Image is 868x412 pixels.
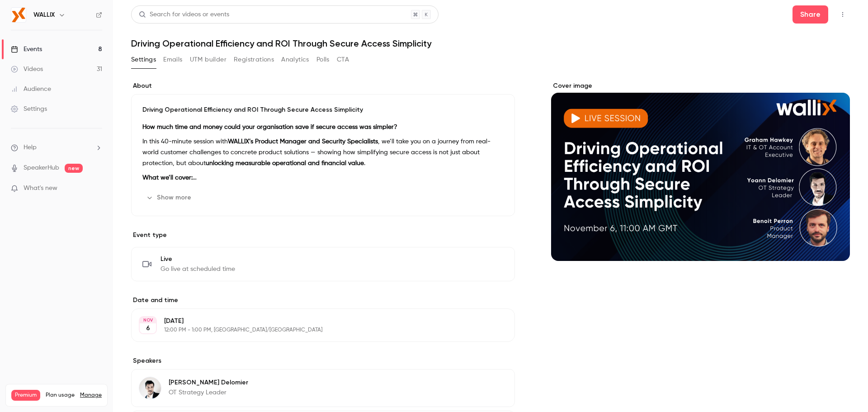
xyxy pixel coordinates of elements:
strong: How much time and money could your organisation save if secure access was simpler? [142,124,397,130]
div: Search for videos or events [139,10,229,19]
img: WALLIX [11,8,26,22]
p: 6 [146,324,150,333]
p: OT Strategy Leader [169,388,248,397]
li: help-dropdown-opener [11,143,102,152]
p: [DATE] [164,317,467,326]
button: Show more [142,190,197,205]
section: Cover image [551,81,850,261]
strong: WALLIX’s Product Manager and Security Specialists [228,138,378,145]
button: Settings [131,52,156,67]
a: SpeakerHub [24,163,59,173]
p: 12:00 PM - 1:00 PM, [GEOGRAPHIC_DATA]/[GEOGRAPHIC_DATA] [164,327,467,334]
div: Audience [11,85,51,94]
label: Speakers [131,356,515,365]
span: What's new [24,184,57,193]
strong: What we’ll cover: [142,175,197,181]
span: new [65,164,83,173]
img: Yoann Delomier [139,377,161,399]
p: [PERSON_NAME] Delomier [169,378,248,387]
button: Analytics [281,52,309,67]
div: Events [11,45,42,54]
button: Share [793,5,828,24]
h1: Driving Operational Efficiency and ROI Through Secure Access Simplicity [131,38,850,49]
div: Videos [11,65,43,74]
span: Live [160,255,235,264]
button: Emails [163,52,182,67]
p: Event type [131,231,515,240]
label: Date and time [131,296,515,305]
div: Yoann Delomier[PERSON_NAME] DelomierOT Strategy Leader [131,369,515,407]
button: Registrations [234,52,274,67]
p: Driving Operational Efficiency and ROI Through Secure Access Simplicity [142,105,504,114]
button: UTM builder [190,52,226,67]
div: NOV [140,317,156,323]
div: Settings [11,104,47,114]
span: Help [24,143,37,152]
a: Manage [80,392,102,399]
span: Go live at scheduled time [160,265,235,274]
strong: unlocking measurable operational and financial value [206,160,364,166]
label: About [131,81,515,90]
button: Polls [316,52,330,67]
span: Plan usage [46,392,75,399]
label: Cover image [551,81,850,90]
span: Premium [11,390,40,401]
p: In this 40-minute session with , we’ll take you on a journey from real-world customer challenges ... [142,136,504,169]
h6: WALLIX [33,10,55,19]
button: CTA [337,52,349,67]
iframe: Noticeable Trigger [91,185,102,193]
